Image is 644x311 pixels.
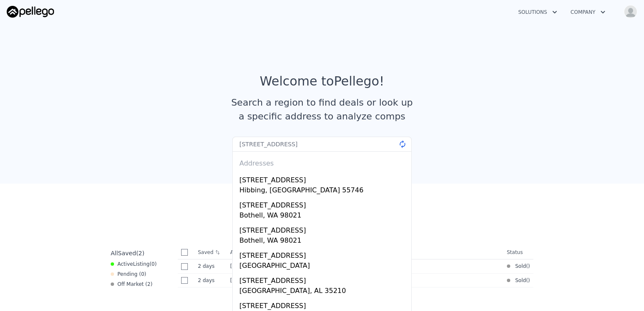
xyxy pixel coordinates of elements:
input: Search an address or region... [232,137,412,152]
div: [STREET_ADDRESS] [239,222,408,236]
span: Saved [118,250,136,257]
span: Active ( 0 ) [117,261,157,267]
div: [GEOGRAPHIC_DATA], AL 35210 [239,286,408,298]
th: Saved [195,246,227,259]
button: Company [564,5,612,20]
span: ) [528,263,530,270]
div: Addresses [236,152,408,172]
time: 2025-09-26 05:15 [198,263,223,270]
div: Welcome to Pellego ! [260,74,384,89]
div: Hibbing, [GEOGRAPHIC_DATA] 55746 [239,185,408,197]
span: Sold ( [510,263,528,270]
button: Solutions [512,5,564,20]
span: Listing [133,261,150,267]
div: [STREET_ADDRESS] [239,272,408,286]
div: [GEOGRAPHIC_DATA] [239,261,408,272]
div: [STREET_ADDRESS] [239,197,408,210]
span: ) [528,277,530,284]
div: [STREET_ADDRESS] [239,247,408,261]
div: All ( 2 ) [111,249,144,257]
img: Pellego [7,6,54,18]
span: [STREET_ADDRESS] [230,277,280,283]
time: 2025-09-26 01:26 [198,277,223,284]
img: avatar [624,5,637,18]
span: Sold ( [510,277,528,284]
div: Saved Properties [107,210,537,225]
div: Pending ( 0 ) [111,271,146,277]
div: Off Market ( 2 ) [111,281,153,288]
span: [STREET_ADDRESS] [230,263,280,269]
th: Status [504,246,533,259]
div: Bothell, WA 98021 [239,236,408,247]
div: Bothell, WA 98021 [239,210,408,222]
th: Address [227,246,504,259]
div: Search a region to find deals or look up a specific address to analyze comps [228,96,416,123]
div: [STREET_ADDRESS] [239,172,408,185]
div: [STREET_ADDRESS] [239,298,408,311]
